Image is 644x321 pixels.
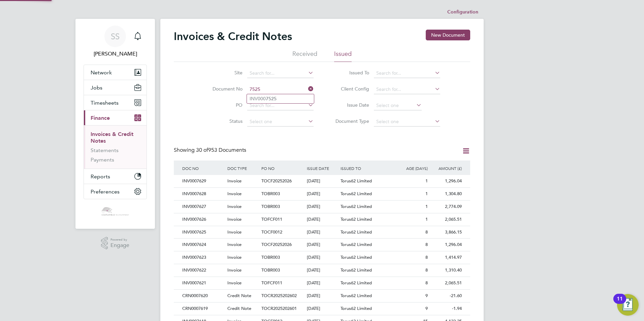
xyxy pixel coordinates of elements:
button: Timesheets [84,95,147,110]
a: Statements [91,147,119,153]
input: Search for... [247,69,314,78]
span: Invoice [227,191,241,197]
b: 7525 [266,96,277,102]
span: Network [91,69,112,76]
span: Invoice [227,267,241,273]
div: INV0007626 [181,213,226,226]
div: INV0007624 [181,239,226,251]
h2: Invoices & Credit Notes [174,30,292,43]
label: Client Config [330,86,369,92]
span: Invoice [227,280,241,286]
nav: Main navigation [75,19,155,229]
span: TOCR2025202602 [261,293,297,298]
span: Torus62 Limited [341,191,372,197]
a: Invoices & Credit Notes [91,131,133,144]
button: Jobs [84,80,147,95]
span: 1 [425,178,428,184]
span: 1 [425,204,428,209]
span: TOBR003 [261,191,280,197]
input: Select one [247,117,314,127]
span: TOBR003 [261,254,280,260]
div: 1,414.97 [429,251,463,264]
span: 8 [425,254,428,260]
div: ISSUE DATE [305,160,339,176]
span: Torus62 Limited [341,229,372,235]
button: Preferences [84,184,147,199]
div: DOC TYPE [226,160,260,176]
div: ISSUED TO [339,160,395,176]
button: Open Resource Center, 11 new notifications [617,294,639,316]
div: [DATE] [305,277,339,289]
input: Search for... [374,85,440,94]
button: Reports [84,169,147,184]
label: PO [204,102,243,108]
input: Search for... [374,69,440,78]
div: [DATE] [305,201,339,213]
span: 8 [425,267,428,273]
span: Torus62 Limited [341,306,372,311]
div: 3,866.15 [429,226,463,239]
div: -21.60 [429,290,463,302]
div: Finance [84,125,147,169]
span: TOCR2025202601 [261,306,297,311]
div: 1,304.80 [429,188,463,200]
span: 9 [425,293,428,298]
a: SS[PERSON_NAME] [84,26,147,58]
div: 2,065.51 [429,213,463,226]
li: INV000 [247,94,314,103]
div: PO NO [260,160,305,176]
span: 9 [425,306,428,311]
span: Torus62 Limited [341,216,372,222]
span: Invoice [227,204,241,209]
label: Site [204,70,243,76]
span: Powered by [110,237,129,243]
div: Showing [174,147,248,154]
span: TOFCF011 [261,216,282,222]
span: 8 [425,242,428,247]
button: Network [84,65,147,80]
li: Configuration [447,5,478,19]
span: TOCF20252026 [261,178,292,184]
div: INV0007623 [181,251,226,264]
div: 1,296.04 [429,239,463,251]
span: Finance [91,115,110,121]
span: Reports [91,173,110,180]
div: DOC NO [181,160,226,176]
span: TOCF0012 [261,229,282,235]
div: 2,774.09 [429,201,463,213]
span: SS [111,32,120,41]
span: Torus62 Limited [341,280,372,286]
div: [DATE] [305,226,339,239]
div: INV0007628 [181,188,226,200]
label: Issue Date [330,102,369,108]
div: CRN0007619 [181,302,226,315]
span: Invoice [227,216,241,222]
div: [DATE] [305,264,339,277]
li: Issued [334,50,352,62]
span: Invoice [227,254,241,260]
div: [DATE] [305,188,339,200]
span: 30 of [196,147,208,153]
span: Torus62 Limited [341,267,372,273]
div: INV0007625 [181,226,226,239]
span: Shivaani Solanki [84,50,147,58]
span: Invoice [227,178,241,184]
span: 8 [425,280,428,286]
div: -1.94 [429,302,463,315]
span: 8 [425,229,428,235]
div: 1,296.04 [429,175,463,187]
label: Issued To [330,70,369,76]
span: 1 [425,216,428,222]
div: INV0007629 [181,175,226,187]
div: [DATE] [305,175,339,187]
span: Torus62 Limited [341,242,372,247]
div: [DATE] [305,251,339,264]
div: INV0007621 [181,277,226,289]
div: 11 [617,299,623,308]
li: Received [292,50,317,62]
label: Status [204,118,243,124]
div: 2,065.51 [429,277,463,289]
a: Payments [91,156,114,163]
span: Jobs [91,84,102,91]
img: castlefieldrecruitment-logo-retina.png [101,206,129,217]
